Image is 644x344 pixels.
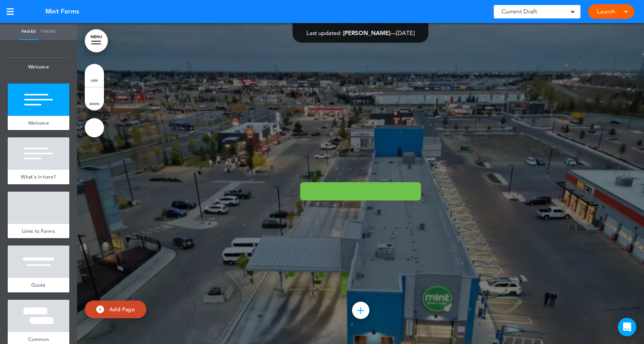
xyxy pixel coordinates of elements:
[8,224,69,239] a: Links to Forms
[8,58,69,76] span: Welcome
[109,306,135,313] span: Add Page
[396,29,415,37] span: [DATE]
[8,278,69,292] a: Quote
[594,4,618,19] a: Launch
[85,87,104,110] a: delete
[85,29,108,52] a: MENU
[307,29,342,37] span: Last updated:
[91,78,98,82] span: style
[28,120,49,126] span: Welcome
[501,6,537,17] span: Current Draft
[96,306,104,313] img: add.svg
[343,29,391,37] span: [PERSON_NAME]
[19,23,39,40] a: Pages
[85,301,146,319] a: Add Page
[8,116,69,130] a: Welcome
[85,64,104,87] a: style
[618,318,636,336] div: Open Intercom Messenger
[22,228,55,234] span: Links to Forms
[89,101,99,106] span: delete
[45,7,79,16] span: Mint Forms
[8,170,69,184] a: What's in here?
[39,23,58,40] a: Theme
[31,282,46,288] span: Quote
[307,30,415,36] div: —
[21,174,56,180] span: What's in here?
